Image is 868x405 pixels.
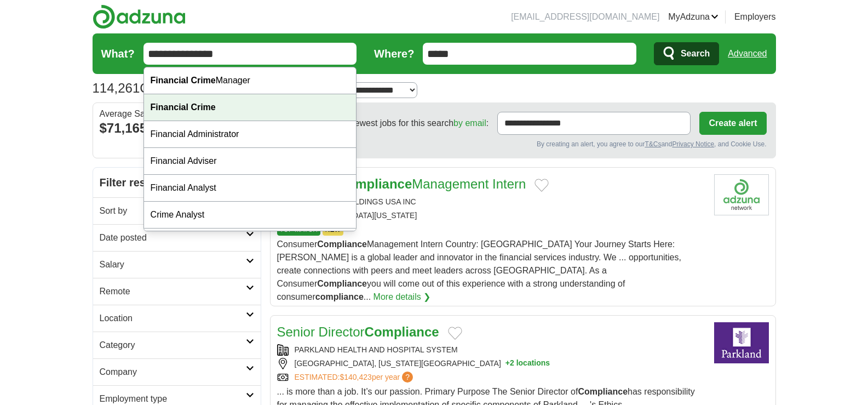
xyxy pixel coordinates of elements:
[277,358,705,369] div: [GEOGRAPHIC_DATA], [US_STATE][GEOGRAPHIC_DATA]
[448,327,462,340] button: Add to favorite jobs
[365,324,439,339] strong: Compliance
[93,332,261,358] a: Category
[534,179,549,192] button: Add to favorite jobs
[93,305,261,332] a: Location
[295,372,416,383] a: ESTIMATED:$140,423per year?
[374,45,414,62] label: Where?
[144,121,357,148] div: Financial Administrator
[317,239,367,249] strong: Compliance
[93,81,332,95] h1: Compliance Jobs in [US_STATE]
[100,285,246,298] h2: Remote
[340,373,371,381] span: $140,423
[100,231,246,244] h2: Date posted
[511,10,659,24] li: [EMAIL_ADDRESS][DOMAIN_NAME]
[93,251,261,278] a: Salary
[373,290,431,304] a: More details ❯
[100,258,246,271] h2: Salary
[100,118,254,138] div: $71,165
[714,174,769,215] img: Company logo
[337,176,412,191] strong: Compliance
[144,148,357,175] div: Financial Adviser
[93,4,186,29] img: Adzuna logo
[100,110,254,118] div: Average Salary
[301,117,488,130] span: Receive the newest jobs for this search :
[100,339,246,352] h2: Category
[672,140,714,148] a: Privacy Notice
[93,224,261,251] a: Date posted
[151,76,216,85] strong: Financial Crime
[279,139,767,149] div: By creating an alert, you agree to our and , and Cookie Use.
[144,202,357,229] div: Crime Analyst
[277,196,705,208] div: SANTANDER HOLDINGS USA INC
[93,278,261,305] a: Remote
[101,45,135,62] label: What?
[144,229,357,255] div: Financial Services
[277,239,681,301] span: Consumer Management Intern Country: [GEOGRAPHIC_DATA] Your Journey Starts Here: [PERSON_NAME] is ...
[505,358,550,369] button: +2 locations
[277,324,439,339] a: Senior DirectorCompliance
[277,176,526,191] a: ConsumerComplianceManagement Intern
[93,358,261,385] a: Company
[453,118,486,128] a: by email
[93,197,261,224] a: Sort by
[578,387,628,396] strong: Compliance
[654,42,719,65] button: Search
[100,204,246,218] h2: Sort by
[505,358,510,369] span: +
[315,292,364,301] strong: compliance
[645,140,661,148] a: T&Cs
[93,168,261,197] h2: Filter results
[100,366,246,379] h2: Company
[734,10,776,24] a: Employers
[93,78,140,98] span: 114,261
[100,312,246,325] h2: Location
[699,112,766,135] button: Create alert
[681,43,710,65] span: Search
[144,67,357,94] div: Manager
[317,279,367,288] strong: Compliance
[668,10,718,24] a: MyAdzuna
[295,345,458,354] a: PARKLAND HEALTH AND HOSPITAL SYSTEM
[402,372,413,383] span: ?
[714,322,769,363] img: Parkland Health & Hospital System logo
[728,43,767,65] a: Advanced
[151,102,216,112] strong: Financial Crime
[277,210,705,221] div: [GEOGRAPHIC_DATA][US_STATE]
[144,175,357,202] div: Financial Analyst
